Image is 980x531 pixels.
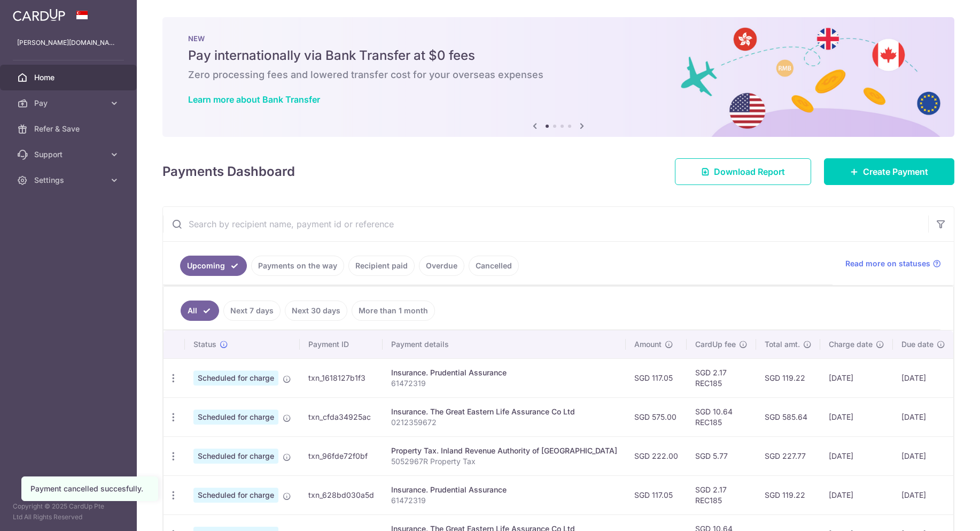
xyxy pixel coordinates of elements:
[391,367,617,378] div: Insurance. Prudential Assurance
[193,449,278,464] span: Scheduled for charge
[193,371,278,386] span: Scheduled for charge
[845,258,930,269] span: Read more on statuses
[893,358,954,397] td: [DATE]
[34,175,105,186] span: Settings
[765,339,800,350] span: Total amt.
[675,158,811,185] a: Download Report
[188,94,320,105] a: Learn more about Bank Transfer
[756,358,820,397] td: SGD 119.22
[626,397,687,436] td: SGD 575.00
[687,358,756,397] td: SGD 2.17 REC185
[34,98,105,109] span: Pay
[893,436,954,475] td: [DATE]
[901,339,934,350] span: Due date
[756,475,820,514] td: SGD 119.22
[824,158,954,185] a: Create Payment
[419,256,464,276] a: Overdue
[391,456,617,467] p: 5052967R Property Tax
[13,9,65,21] img: CardUp
[251,256,344,276] a: Payments on the way
[285,301,347,321] a: Next 30 days
[223,301,281,321] a: Next 7 days
[391,445,617,456] div: Property Tax. Inland Revenue Authority of [GEOGRAPHIC_DATA]
[687,397,756,436] td: SGD 10.64 REC185
[34,124,105,134] span: Refer & Save
[352,301,435,321] a: More than 1 month
[820,358,893,397] td: [DATE]
[180,256,247,276] a: Upcoming
[162,162,295,181] h4: Payments Dashboard
[34,149,105,160] span: Support
[714,165,785,178] span: Download Report
[300,475,383,514] td: txn_628bd030a5d
[193,339,216,350] span: Status
[626,475,687,514] td: SGD 117.05
[820,397,893,436] td: [DATE]
[181,301,219,321] a: All
[162,17,954,137] img: Bank transfer banner
[188,68,929,81] h6: Zero processing fees and lowered transfer cost for your overseas expenses
[300,330,383,358] th: Payment ID
[193,488,278,503] span: Scheduled for charge
[391,495,617,506] p: 61472319
[163,207,928,241] input: Search by recipient name, payment id or reference
[687,475,756,514] td: SGD 2.17 REC185
[188,47,929,64] h5: Pay internationally via Bank Transfer at $0 fees
[391,378,617,389] p: 61472319
[893,397,954,436] td: [DATE]
[34,72,105,83] span: Home
[626,436,687,475] td: SGD 222.00
[391,406,617,417] div: Insurance. The Great Eastern Life Assurance Co Ltd
[17,37,120,48] p: [PERSON_NAME][DOMAIN_NAME][EMAIL_ADDRESS][DOMAIN_NAME]
[300,358,383,397] td: txn_1618127b1f3
[863,165,928,178] span: Create Payment
[391,417,617,428] p: 0212359672
[845,258,941,269] a: Read more on statuses
[820,436,893,475] td: [DATE]
[383,330,626,358] th: Payment details
[695,339,736,350] span: CardUp fee
[30,483,149,494] div: Payment cancelled succesfully.
[756,436,820,475] td: SGD 227.77
[469,256,519,276] a: Cancelled
[634,339,662,350] span: Amount
[820,475,893,514] td: [DATE]
[829,339,873,350] span: Charge date
[687,436,756,475] td: SGD 5.77
[193,410,278,425] span: Scheduled for charge
[912,499,969,526] iframe: Opens a widget where you can find more information
[756,397,820,436] td: SGD 585.64
[391,484,617,495] div: Insurance. Prudential Assurance
[626,358,687,397] td: SGD 117.05
[893,475,954,514] td: [DATE]
[300,397,383,436] td: txn_cfda34925ac
[348,256,415,276] a: Recipient paid
[188,34,929,43] p: NEW
[300,436,383,475] td: txn_96fde72f0bf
